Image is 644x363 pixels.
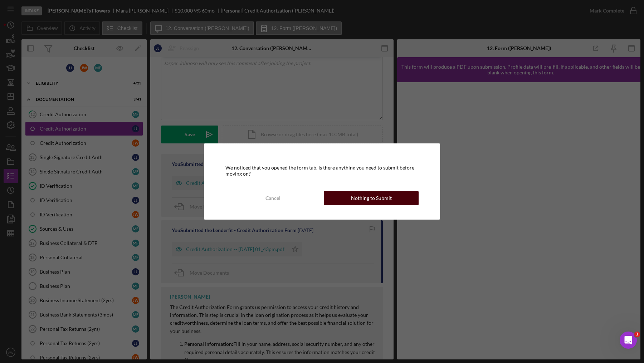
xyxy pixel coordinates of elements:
span: 1 [634,332,640,337]
iframe: Intercom live chat [620,332,637,349]
div: Nothing to Submit [351,191,392,205]
div: We noticed that you opened the form tab. Is there anything you need to submit before moving on? [225,165,419,176]
button: Cancel [225,191,320,205]
button: Nothing to Submit [324,191,419,205]
div: Cancel [265,191,280,205]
